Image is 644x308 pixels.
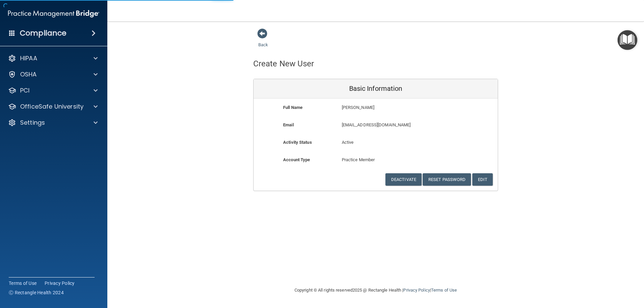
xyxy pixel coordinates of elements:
[528,260,636,287] iframe: Drift Widget Chat Controller
[9,289,64,296] span: Ⓒ Rectangle Health 2024
[20,119,45,127] p: Settings
[431,288,457,293] a: Terms of Use
[254,79,498,99] div: Basic Information
[9,280,37,287] a: Terms of Use
[45,280,75,287] a: Privacy Policy
[618,30,637,50] button: Open Resource Center
[403,288,430,293] a: Privacy Policy
[283,122,294,127] b: Email
[283,157,310,162] b: Account Type
[20,28,66,38] h4: Compliance
[20,54,37,62] p: HIPAA
[472,173,493,186] button: Edit
[8,103,98,111] a: OfficeSafe University
[283,140,312,145] b: Activity Status
[8,7,99,20] img: PMB logo
[8,86,98,95] a: PCI
[423,173,471,186] button: Reset Password
[253,280,498,301] div: Copyright © All rights reserved 2025 @ Rectangle Health | |
[342,121,449,129] p: [EMAIL_ADDRESS][DOMAIN_NAME]
[342,156,410,164] p: Practice Member
[342,104,449,112] p: [PERSON_NAME]
[283,105,303,110] b: Full Name
[20,103,84,111] p: OfficeSafe University
[253,59,314,68] h4: Create New User
[8,119,98,127] a: Settings
[8,54,98,62] a: HIPAA
[20,70,37,78] p: OSHA
[342,138,410,146] p: Active
[8,70,98,78] a: OSHA
[385,173,422,186] button: Deactivate
[258,34,268,47] a: Back
[20,86,30,95] p: PCI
